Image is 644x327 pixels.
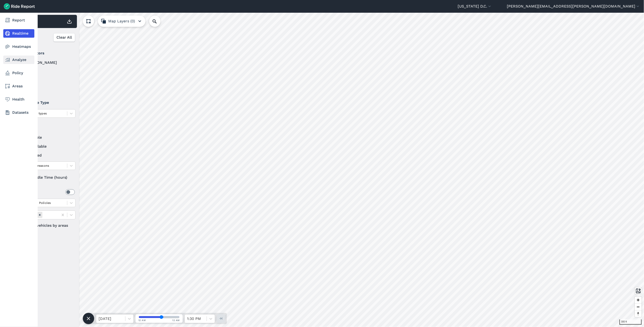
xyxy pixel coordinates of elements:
[19,96,75,109] summary: Vehicle Type
[172,319,180,322] span: 12 AM
[4,3,35,9] img: Ride Report
[458,4,492,9] button: [US_STATE] D.C.
[620,319,642,325] div: 300 ft
[53,33,75,42] button: Clear All
[3,29,34,38] a: Realtime
[19,173,76,182] div: Idle Time (hours)
[25,189,75,195] div: Areas
[3,56,34,64] a: Analyze
[56,35,72,40] span: Clear All
[19,135,76,140] label: available
[98,16,145,27] button: Map Layers (0)
[635,310,642,317] button: Reset bearing to north
[19,87,76,92] label: Veo
[3,95,34,104] a: Health
[3,82,34,90] a: Areas
[507,4,640,9] button: [PERSON_NAME][EMAIL_ADDRESS][PERSON_NAME][DOMAIN_NAME]
[3,69,34,77] a: Policy
[3,108,34,117] a: Datasets
[19,144,76,149] label: unavailable
[19,121,75,135] summary: Status
[149,16,168,27] input: Search Location or Vehicles
[19,69,76,74] label: Lime
[19,78,76,83] label: Spin
[19,153,76,158] label: reserved
[19,223,76,228] label: Filter vehicles by areas
[37,212,42,218] div: Remove Areas (35)
[138,319,146,322] span: 12 AM
[635,303,642,310] button: Zoom out
[3,16,34,24] a: Report
[19,47,75,60] summary: Operators
[3,42,34,51] a: Heatmaps
[19,60,76,65] label: [PERSON_NAME]
[635,297,642,303] button: Zoom in
[19,186,75,199] summary: Areas
[17,30,77,45] div: Filter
